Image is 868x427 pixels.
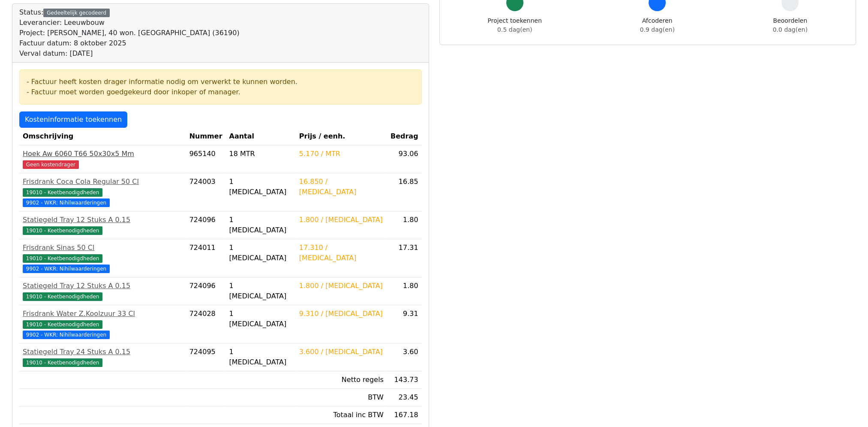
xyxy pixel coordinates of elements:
div: 3.600 / [MEDICAL_DATA] [299,347,384,357]
td: 724096 [186,211,226,239]
td: 93.06 [387,145,422,173]
td: BTW [296,389,387,406]
a: Kosteninformatie toekennen [19,111,127,128]
td: 167.18 [387,406,422,424]
div: Verval datum: [DATE] [19,48,240,59]
td: 724096 [186,277,226,305]
td: 1.80 [387,211,422,239]
div: 1.800 / [MEDICAL_DATA] [299,281,384,291]
span: 19010 - Keetbenodigdheden [23,358,102,367]
td: 724028 [186,305,226,343]
div: 5.170 / MTR [299,149,384,159]
td: 3.60 [387,343,422,371]
a: Statiegeld Tray 12 Stuks A 0.1519010 - Keetbenodigdheden [23,215,183,235]
div: 1.800 / [MEDICAL_DATA] [299,215,384,225]
div: Project toekennen [488,16,542,34]
td: Netto regels [296,371,387,389]
div: 1 [MEDICAL_DATA] [229,347,292,367]
a: Statiegeld Tray 12 Stuks A 0.1519010 - Keetbenodigdheden [23,281,183,301]
span: 0.5 dag(en) [497,26,532,33]
span: 19010 - Keetbenodigdheden [23,188,102,197]
div: Factuur datum: 8 oktober 2025 [19,38,240,48]
div: 17.310 / [MEDICAL_DATA] [299,243,384,263]
div: - Factuur heeft kosten drager informatie nodig om verwerkt te kunnen worden. [27,77,414,87]
div: Frisdrank Coca Cola Regular 50 Cl [23,177,183,187]
div: 1 [MEDICAL_DATA] [229,309,292,329]
div: Statiegeld Tray 12 Stuks A 0.15 [23,281,183,291]
div: Gedeeltelijk gecodeerd [43,9,110,17]
a: Statiegeld Tray 24 Stuks A 0.1519010 - Keetbenodigdheden [23,347,183,367]
div: - Factuur moet worden goedgekeurd door inkoper of manager. [27,87,414,97]
a: Hoek Aw 6060 T66 50x30x5 MmGeen kostendrager [23,149,183,169]
div: Afcoderen [640,16,675,34]
div: 1 [MEDICAL_DATA] [229,281,292,301]
span: 0.0 dag(en) [773,26,808,33]
td: 143.73 [387,371,422,389]
a: Frisdrank Sinas 50 Cl19010 - Keetbenodigdheden 9902 - WKR: Nihilwaarderingen [23,243,183,274]
div: Project: [PERSON_NAME], 40 won. [GEOGRAPHIC_DATA] (36190) [19,28,240,38]
span: 9902 - WKR: Nihilwaarderingen [23,198,110,207]
td: Totaal inc BTW [296,406,387,424]
th: Omschrijving [19,128,186,145]
div: 1 [MEDICAL_DATA] [229,215,292,235]
div: 1 [MEDICAL_DATA] [229,177,292,197]
th: Prijs / eenh. [296,128,387,145]
div: 9.310 / [MEDICAL_DATA] [299,309,384,319]
div: Leverancier: Leeuwbouw [19,18,240,28]
span: 19010 - Keetbenodigdheden [23,320,102,329]
span: 19010 - Keetbenodigdheden [23,254,102,263]
a: Frisdrank Water Z.Koolzuur 33 Cl19010 - Keetbenodigdheden 9902 - WKR: Nihilwaarderingen [23,309,183,340]
div: Frisdrank Sinas 50 Cl [23,243,183,253]
td: 965140 [186,145,226,173]
div: 1 [MEDICAL_DATA] [229,243,292,263]
td: 724095 [186,343,226,371]
span: Geen kostendrager [23,160,79,169]
div: Frisdrank Water Z.Koolzuur 33 Cl [23,309,183,319]
div: Statiegeld Tray 24 Stuks A 0.15 [23,347,183,357]
div: Status: [19,7,240,59]
th: Aantal [225,128,295,145]
td: 9.31 [387,305,422,343]
td: 724011 [186,239,226,277]
span: 19010 - Keetbenodigdheden [23,226,102,235]
div: Beoordelen [773,16,808,34]
div: Statiegeld Tray 12 Stuks A 0.15 [23,215,183,225]
th: Nummer [186,128,226,145]
div: 16.850 / [MEDICAL_DATA] [299,177,384,197]
span: 19010 - Keetbenodigdheden [23,292,102,301]
span: 0.9 dag(en) [640,26,675,33]
div: 18 MTR [229,149,292,159]
th: Bedrag [387,128,422,145]
td: 724003 [186,173,226,211]
span: 9902 - WKR: Nihilwaarderingen [23,265,110,273]
div: Hoek Aw 6060 T66 50x30x5 Mm [23,149,183,159]
span: 9902 - WKR: Nihilwaarderingen [23,331,110,339]
td: 17.31 [387,239,422,277]
a: Frisdrank Coca Cola Regular 50 Cl19010 - Keetbenodigdheden 9902 - WKR: Nihilwaarderingen [23,177,183,207]
td: 16.85 [387,173,422,211]
td: 1.80 [387,277,422,305]
td: 23.45 [387,389,422,406]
